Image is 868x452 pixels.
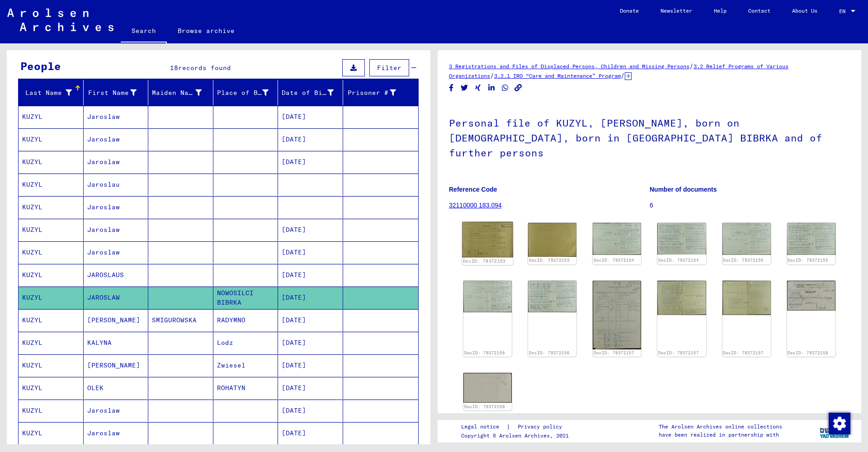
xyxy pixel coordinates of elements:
[19,309,84,331] mat-cell: KUZYL
[19,196,84,218] mat-cell: KUZYL
[343,80,419,105] mat-header-cell: Prisoner #
[490,71,494,80] span: /
[84,174,149,196] mat-cell: Jaroslau
[19,151,84,173] mat-cell: KUZYL
[369,59,409,76] button: Filter
[19,80,84,105] mat-header-cell: Last Name
[213,80,278,105] mat-header-cell: Place of Birth
[529,258,570,263] a: DocID: 79372153
[84,151,149,173] mat-cell: Jaroslaw
[449,186,497,193] b: Reference Code
[723,258,764,263] a: DocID: 79372155
[528,223,576,256] img: 002.jpg
[20,58,61,74] div: People
[22,85,83,100] div: Last Name
[650,186,717,193] b: Number of documents
[787,281,835,311] img: 001.jpg
[449,202,502,209] a: 32110000 183.094
[84,264,149,286] mat-cell: JAROSLAUS
[22,88,72,98] div: Last Name
[278,151,343,173] mat-cell: [DATE]
[463,373,512,403] img: 002.jpg
[282,88,334,98] div: Date of Birth
[7,9,113,31] img: Arolsen_neg.svg
[19,264,84,286] mat-cell: KUZYL
[19,128,84,151] mat-cell: KUZYL
[529,350,570,355] a: DocID: 79372156
[788,350,828,355] a: DocID: 79372158
[464,404,505,409] a: DocID: 79372158
[278,377,343,399] mat-cell: [DATE]
[19,287,84,309] mat-cell: KUZYL
[650,201,850,210] p: 6
[278,332,343,354] mat-cell: [DATE]
[689,62,693,70] span: /
[723,350,764,355] a: DocID: 79372157
[19,422,84,444] mat-cell: KUZYL
[449,63,689,70] a: 3 Registrations and Files of Displaced Persons, Children and Missing Persons
[449,102,850,172] h1: Personal file of KUZYL, [PERSON_NAME], born on [DEMOGRAPHIC_DATA], born in [GEOGRAPHIC_DATA] BIBR...
[19,106,84,128] mat-cell: KUZYL
[621,71,625,80] span: /
[473,82,483,94] button: Share on Xing
[594,258,634,263] a: DocID: 79372154
[788,258,828,263] a: DocID: 79372155
[213,287,278,309] mat-cell: NOWOSILCI BIBRKA
[818,419,852,442] img: yv_logo.png
[494,72,621,79] a: 3.2.1 IRO “Care and Maintenance” Program
[659,431,782,439] p: have been realized in partnership with
[19,354,84,377] mat-cell: KUZYL
[787,223,835,255] img: 002.jpg
[84,332,149,354] mat-cell: KALYNA
[447,82,456,94] button: Share on Facebook
[657,281,706,315] img: 002.jpg
[461,422,573,432] div: |
[217,85,280,100] div: Place of Birth
[19,241,84,264] mat-cell: KUZYL
[213,377,278,399] mat-cell: ROHATYN
[500,82,510,94] button: Share on WhatsApp
[213,332,278,354] mat-cell: Lodz
[464,350,505,355] a: DocID: 79372156
[84,354,149,377] mat-cell: [PERSON_NAME]
[217,88,269,98] div: Place of Birth
[658,258,699,263] a: DocID: 79372154
[658,350,699,355] a: DocID: 79372157
[510,422,573,432] a: Privacy policy
[278,422,343,444] mat-cell: [DATE]
[462,222,513,257] img: 001.jpg
[839,8,845,14] mat-select-trigger: EN
[87,85,148,100] div: First Name
[463,281,512,313] img: 001.jpg
[278,400,343,422] mat-cell: [DATE]
[722,223,771,255] img: 001.jpg
[121,20,167,43] a: Search
[594,350,634,355] a: DocID: 79372157
[347,85,408,100] div: Prisoner #
[528,281,576,312] img: 002.jpg
[84,196,149,218] mat-cell: Jaroslaw
[84,287,149,309] mat-cell: JAROSLAW
[347,88,396,98] div: Prisoner #
[178,64,231,72] span: records found
[148,80,213,105] mat-header-cell: Maiden Name
[84,241,149,264] mat-cell: Jaroslaw
[514,82,523,94] button: Copy link
[19,219,84,241] mat-cell: KUZYL
[84,377,149,399] mat-cell: OLEK
[84,219,149,241] mat-cell: Jaroslaw
[278,354,343,377] mat-cell: [DATE]
[152,85,213,100] div: Maiden Name
[461,422,506,432] a: Legal notice
[487,82,496,94] button: Share on LinkedIn
[19,332,84,354] mat-cell: KUZYL
[84,80,149,105] mat-header-cell: First Name
[84,106,149,128] mat-cell: Jaroslaw
[278,241,343,264] mat-cell: [DATE]
[377,64,401,72] span: Filter
[722,281,771,315] img: 003.jpg
[170,64,178,72] span: 18
[282,85,345,100] div: Date of Birth
[213,354,278,377] mat-cell: Zwiesel
[213,309,278,331] mat-cell: RADYMNO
